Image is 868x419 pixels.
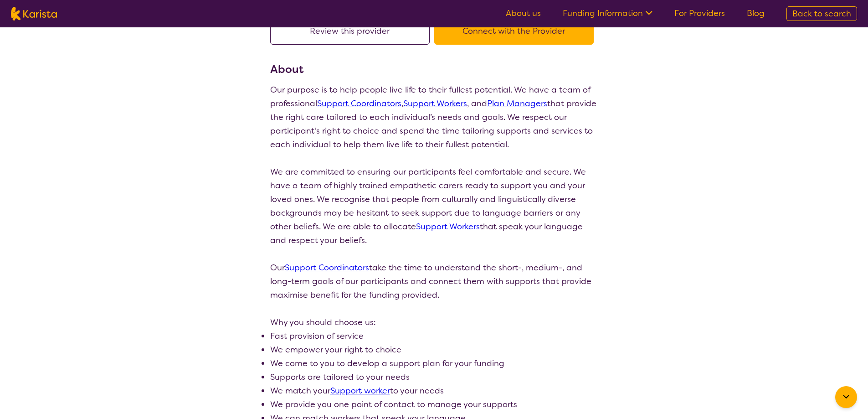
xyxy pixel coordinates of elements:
[487,98,547,109] a: Plan Managers
[434,17,594,45] button: Connect with the Provider
[270,398,598,411] li: We provide you one point of contact to manage your supports
[270,384,598,398] li: We match your to your needs
[506,8,541,19] a: About us
[563,8,652,19] a: Funding Information
[403,98,467,109] a: Support Workers
[270,61,598,78] h3: About
[434,26,598,36] a: Connect with the Provider
[792,8,851,19] span: Back to search
[270,329,598,343] li: Fast provision of service
[270,357,598,370] li: We come to you to develop a support plan for your funding
[270,343,598,357] li: We empower your right to choice
[11,7,57,21] img: Karista logo
[317,98,401,109] a: Support Coordinators
[747,8,765,19] a: Blog
[270,261,598,302] p: Our take the time to understand the short-, medium-, and long-term goals of our participants and ...
[270,83,598,151] p: Our purpose is to help people live life to their fullest potential. We have a team of professiona...
[285,262,369,273] a: Support Coordinators
[270,26,434,36] a: Review this provider
[270,165,598,247] p: We are committed to ensuring our participants feel comfortable and secure. We have a team of high...
[786,6,857,21] a: Back to search
[270,370,598,384] li: Supports are tailored to your needs
[270,316,598,329] p: Why you should choose us:
[330,385,390,396] a: Support worker
[270,17,430,45] button: Review this provider
[674,8,725,19] a: For Providers
[416,221,480,232] a: Support Workers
